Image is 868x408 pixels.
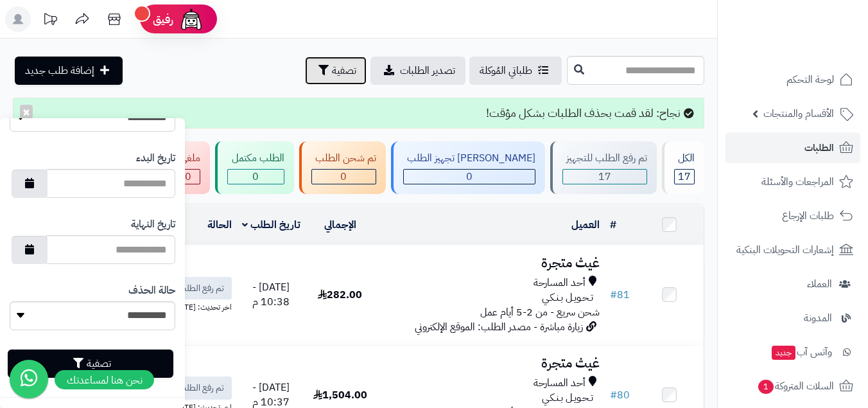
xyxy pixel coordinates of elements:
[725,166,860,197] a: المراجعات والأسئلة
[610,217,616,233] a: #
[786,71,834,89] span: لوحة التحكم
[128,283,175,298] label: حالة الحذف
[610,287,630,303] a: #81
[610,387,630,403] a: #80
[534,376,586,391] span: أحد المسارحة
[610,387,617,403] span: #
[403,151,535,166] div: [PERSON_NAME] تجهيز الطلب
[153,12,173,27] span: رفيق
[469,57,562,85] a: طلباتي المُوكلة
[772,346,795,360] span: جديد
[252,279,290,310] span: [DATE] - 10:38 م
[305,57,367,85] button: تصفية
[674,151,695,166] div: الكل
[370,57,465,85] a: تصدير الطلبات
[542,391,593,405] span: تـحـويـل بـنـكـي
[136,151,175,166] label: تاريخ البدء
[761,173,834,191] span: المراجعات والأسئلة
[725,132,860,163] a: الطلبات
[725,337,860,368] a: وآتس آبجديد
[404,170,535,184] div: 0
[213,141,296,195] a: الطلب مكتمل 0
[161,141,213,195] a: ملغي 0
[562,151,647,166] div: تم رفع الطلب للتجهيز
[388,141,548,195] a: [PERSON_NAME] تجهيز الطلب 0
[610,287,617,303] span: #
[725,269,860,299] a: العملاء
[571,217,600,233] a: العميل
[8,350,173,378] button: تصفية
[782,207,834,225] span: طلبات الإرجاع
[763,105,834,123] span: الأقسام والمنتجات
[725,371,860,402] a: السلات المتروكة1
[176,151,200,166] div: ملغي
[534,276,586,290] span: أحد المسارحة
[178,6,204,32] img: ai-face.png
[400,63,455,78] span: تصدير الطلبات
[659,141,707,195] a: الكل17
[177,170,200,184] div: 0
[313,387,367,403] span: 1,504.00
[380,256,600,271] h3: غيث متجرة
[34,6,66,35] a: تحديثات المنصة
[781,30,856,57] img: logo-2.png
[678,169,691,184] span: 17
[725,235,860,265] a: إشعارات التحويلات البنكية
[757,377,834,395] span: السلات المتروكة
[340,169,347,184] span: 0
[311,151,376,166] div: تم شحن الطلب
[480,305,600,320] span: شحن سريع - من 2-5 أيام عمل
[153,282,224,295] span: تم رفع الطلب للتجهيز
[598,169,611,184] span: 17
[207,217,232,233] a: الحالة
[13,98,704,129] div: نجاح: لقد قمت بحذف الطلبات بشكل مؤقت!
[153,382,224,395] span: تم رفع الطلب للتجهيز
[332,63,356,78] span: تصفية
[480,63,532,78] span: طلباتي المُوكلة
[415,319,583,335] span: زيارة مباشرة - مصدر الطلب: الموقع الإلكتروني
[736,241,834,259] span: إشعارات التحويلات البنكية
[297,141,388,195] a: تم شحن الطلب 0
[185,169,191,184] span: 0
[227,151,284,166] div: الطلب مكتمل
[252,169,259,184] span: 0
[563,170,647,184] div: 17
[324,217,356,233] a: الإجمالي
[725,200,860,231] a: طلبات الإرجاع
[725,303,860,333] a: المدونة
[228,170,283,184] div: 0
[804,139,834,157] span: الطلبات
[725,64,860,95] a: لوحة التحكم
[380,356,600,371] h3: غيث متجرة
[548,141,659,195] a: تم رفع الطلب للتجهيز 17
[25,63,94,78] span: إضافة طلب جديد
[312,170,376,184] div: 0
[804,309,832,327] span: المدونة
[20,105,33,119] button: ×
[242,217,300,233] a: تاريخ الطلب
[758,380,774,395] span: 1
[770,343,832,361] span: وآتس آب
[466,169,473,184] span: 0
[807,275,832,293] span: العملاء
[131,217,175,232] label: تاريخ النهاية
[542,290,593,305] span: تـحـويـل بـنـكـي
[318,287,362,303] span: 282.00
[15,57,123,85] a: إضافة طلب جديد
